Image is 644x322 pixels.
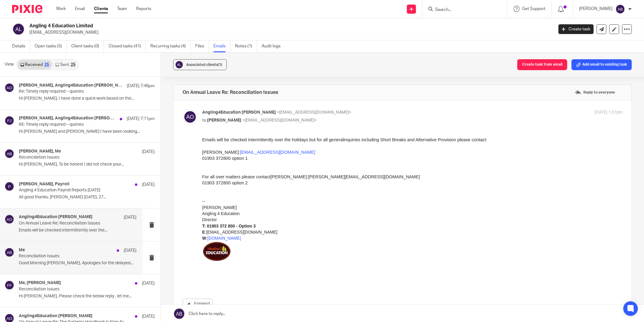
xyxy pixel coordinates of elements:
a: [EMAIL_ADDRESS][DOMAIN_NAME] [38,13,113,18]
img: svg%3E [12,23,25,36]
label: Reply to everyone [574,88,616,97]
h4: On Annual Leave Re: Reconciliation Issues [183,89,278,95]
p: Good Morning [PERSON_NAME], Apologies for the delayed... [19,261,136,266]
p: All good thanks. [PERSON_NAME] [DATE], 27... [19,195,155,200]
span: <[EMAIL_ADDRESS][DOMAIN_NAME]> [242,118,317,122]
a: Emails [213,40,230,52]
p: Hi [PERSON_NAME], Please check the below reply , let me... [19,294,155,299]
a: Reports [136,6,151,12]
p: [PERSON_NAME] [579,6,612,12]
span: inquiries including Short Breaks and Alternative Provision please contact: [142,1,285,5]
a: Received25 [17,60,52,70]
img: svg%3E [5,280,14,290]
span: to [202,118,206,122]
span: Get Support [522,7,545,11]
a: Open tasks (5) [35,40,67,52]
h4: Angling4Education [PERSON_NAME] [19,313,92,319]
p: Reconciliation Issues [19,155,127,160]
a: Details [12,40,30,52]
span: [PERSON_NAME]: [68,38,106,43]
img: svg%3E [175,60,184,69]
p: On Annual Leave Re: Reconciliation Issues [19,221,113,226]
img: svg%3E [5,248,14,257]
p: [DATE] [124,248,136,254]
a: [DOMAIN_NAME] [5,99,39,104]
h4: Me, [PERSON_NAME] [19,280,61,286]
h4: [PERSON_NAME], Payroll [19,182,69,187]
button: Associated clients(1) [173,59,227,70]
p: [DATE] [142,280,155,286]
img: svg%3E [5,149,14,159]
img: svg%3E [5,182,14,191]
p: [DATE] [142,149,155,155]
a: Clients [94,6,108,12]
input: Search [434,7,489,13]
p: Hi [PERSON_NAME], To be honest I did not check your... [19,162,155,167]
p: Hi [PERSON_NAME], I have done a quick work based on the... [19,96,155,101]
p: [EMAIL_ADDRESS][DOMAIN_NAME] [29,29,549,36]
p: Emails will be checked intermittently over the... [19,228,136,233]
a: Email [75,6,85,12]
h4: Angling4Education [PERSON_NAME] [19,214,92,220]
a: Team [117,6,127,12]
span: Associated clients [186,63,222,67]
span: (1) [218,63,222,67]
img: svg%3E [5,116,14,125]
span: Angling4Education [PERSON_NAME] [202,110,276,115]
span: <[EMAIL_ADDRESS][DOMAIN_NAME]> [277,110,351,115]
a: Closed tasks (41) [109,40,146,52]
button: Create task from email [517,59,567,70]
p: RE: Timely reply required – queries [19,122,127,127]
p: Hi [PERSON_NAME] and [PERSON_NAME] I have been looking... [19,129,155,134]
a: Recurring tasks (4) [150,40,191,52]
p: [DATE] [124,214,136,221]
a: Work [56,6,66,12]
h2: Angling 4 Education Limited [29,23,445,29]
p: Reconciliation Issues [19,254,113,259]
p: [DATE] 7:11pm [127,116,155,122]
a: [EMAIL_ADDRESS][DOMAIN_NAME] [4,93,75,98]
img: svg%3E [183,109,198,125]
a: Audit logs [262,40,285,52]
p: Angling 4 Education Payroll Reports [DATE] [19,188,127,193]
p: [DATE] 1:37pm [595,109,622,116]
p: [DATE] 7:48pm [127,83,155,89]
a: Create task [558,24,594,34]
img: svg%3E [5,214,14,224]
h4: Me [19,248,25,253]
img: svg%3E [5,83,14,93]
div: 25 [44,63,49,67]
button: Add email to existing task [572,59,632,70]
a: Notes (1) [235,40,257,52]
span: [PERSON_NAME] [207,118,241,122]
img: Pixie [12,5,42,13]
div: 25 [71,63,75,67]
a: Forward [183,299,213,310]
a: Files [195,40,209,52]
a: Sent25 [52,60,78,70]
p: Reconciliation Issues [19,287,127,292]
a: [PERSON_NAME][EMAIL_ADDRESS][DOMAIN_NAME] [106,38,218,43]
p: [DATE] [142,182,155,188]
a: Client tasks (0) [71,40,104,52]
img: svg%3E [615,4,625,14]
span: View [5,61,14,68]
h4: [PERSON_NAME], Me [19,149,61,154]
h4: [PERSON_NAME], Angling4Education [PERSON_NAME] [19,83,124,88]
p: Re: Timely reply required – queries [19,89,127,94]
p: [DATE] [142,313,155,320]
h4: [PERSON_NAME], Angling4Education [PERSON_NAME], [PERSON_NAME] [19,116,117,121]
